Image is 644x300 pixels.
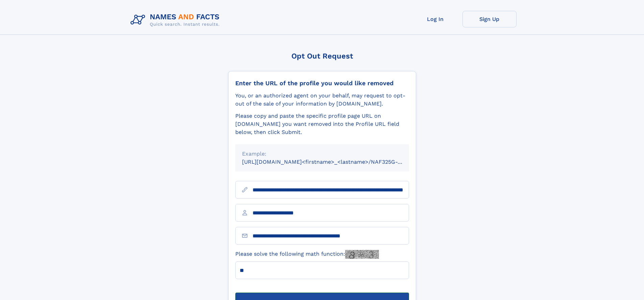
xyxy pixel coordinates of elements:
[235,79,409,87] div: Enter the URL of the profile you would like removed
[242,150,402,158] div: Example:
[235,112,409,136] div: Please copy and paste the specific profile page URL on [DOMAIN_NAME] you want removed into the Pr...
[228,52,416,60] div: Opt Out Request
[235,92,409,108] div: You, or an authorized agent on your behalf, may request to opt-out of the sale of your informatio...
[408,11,462,27] a: Log In
[242,159,422,165] small: [URL][DOMAIN_NAME]<firstname>_<lastname>/NAF325G-xxxxxxxx
[462,11,517,27] a: Sign Up
[128,11,225,29] img: Logo Names and Facts
[235,250,379,259] label: Please solve the following math function:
